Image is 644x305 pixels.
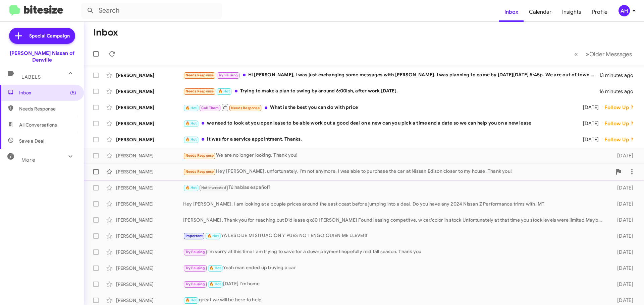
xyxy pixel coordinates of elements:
div: [PERSON_NAME], Thank you for reaching out Did lease qx60 [PERSON_NAME] Found leasing competitve, ... [183,217,606,223]
div: [DATE] [606,281,639,288]
span: 🔥 Hot [185,185,197,190]
span: Needs Response [185,89,214,93]
button: Next [582,47,636,61]
div: [PERSON_NAME] [116,265,183,272]
div: [PERSON_NAME] [116,120,183,127]
span: Try Pausing [185,250,205,254]
a: Calendar [524,2,557,22]
div: Trying to make a plan to swing by around 6:00ish, after work [DATE]. [183,87,599,95]
div: [PERSON_NAME] [116,184,183,191]
span: All Conversations [19,122,57,128]
span: Save a Deal [19,138,44,144]
span: 🔥 Hot [185,106,197,110]
button: AH [613,5,637,16]
span: 🔥 Hot [185,298,197,302]
span: » [586,50,589,58]
span: Labels [21,74,41,80]
div: [PERSON_NAME] [116,217,183,223]
div: Hi [PERSON_NAME], I was just exchanging some messages with [PERSON_NAME]. I was planning to come ... [183,71,599,79]
div: 16 minutes ago [599,88,639,95]
span: Try Pausing [185,282,205,286]
a: Insights [557,2,587,22]
span: 🔥 Hot [209,282,221,286]
div: [DATE] I'm home [183,280,606,288]
span: 🔥 Hot [185,121,197,126]
div: [PERSON_NAME] [116,281,183,288]
div: Follow Up ? [604,136,639,143]
div: [DATE] [574,136,604,143]
span: More [21,157,35,163]
span: Needs Response [231,106,260,110]
div: [DATE] [606,201,639,207]
div: [DATE] [606,184,639,191]
span: 🔥 Hot [207,234,219,238]
span: « [574,50,578,58]
div: Follow Up ? [604,104,639,111]
span: 🔥 Hot [209,266,221,270]
div: 13 minutes ago [599,72,639,79]
div: It was for a service appointment. Thanks. [183,136,574,143]
span: Special Campaign [29,32,70,39]
span: Important [185,234,203,238]
span: Call Them [201,106,219,110]
nav: Page navigation example [571,47,636,61]
div: [PERSON_NAME] [116,88,183,95]
div: What is the best you can do with price [183,103,574,111]
div: [DATE] [574,120,604,127]
div: AH [619,5,630,16]
div: [PERSON_NAME] [116,233,183,239]
div: [DATE] [606,152,639,159]
div: [DATE] [606,249,639,255]
div: we need to look at you open lease to be able work out a good deal on a new can you pick a time an... [183,120,574,127]
span: Needs Response [19,105,76,112]
div: [PERSON_NAME] [116,201,183,207]
span: Try Pausing [185,266,205,270]
div: I'm sorry at this time I am trying to save for a down payment hopefully mid fall season. Thank you [183,248,606,256]
div: Tú hablas español? [183,184,606,192]
button: Previous [570,47,582,61]
span: Inbox [19,89,76,96]
a: Profile [587,2,613,22]
div: [PERSON_NAME] [116,136,183,143]
span: Needs Response [185,153,214,158]
div: [DATE] [574,104,604,111]
div: [PERSON_NAME] [116,297,183,304]
div: [PERSON_NAME] [116,249,183,255]
div: [PERSON_NAME] [116,104,183,111]
div: Hey [PERSON_NAME], unfortunately, I'm not anymore. I was able to purchase the car at Nissan Ediso... [183,168,612,175]
div: [DATE] [606,233,639,239]
div: [PERSON_NAME] [116,72,183,79]
span: 🔥 Hot [185,137,197,142]
a: Special Campaign [9,28,75,44]
span: (5) [70,89,76,96]
span: Not Interested [201,185,226,190]
div: [DATE] [606,217,639,223]
div: [DATE] [606,297,639,304]
div: [DATE] [606,265,639,272]
div: We are no longer looking. Thank you! [183,152,606,159]
span: Try Pausing [218,73,238,77]
div: Hey [PERSON_NAME], I am looking at a couple prices around the east coast before jumping into a de... [183,201,606,207]
h1: Inbox [93,27,118,38]
div: Follow Up ? [604,120,639,127]
div: Yeah man ended up buying a car [183,264,606,272]
div: great we will be here to help [183,296,606,304]
span: Needs Response [185,73,214,77]
span: Older Messages [589,51,632,58]
span: 🔥 Hot [218,89,230,93]
a: Inbox [499,2,524,22]
input: Search [81,3,222,19]
span: Needs Response [185,169,214,174]
div: [PERSON_NAME] [116,168,183,175]
div: YA LES DIJE MI SITUACIÓN Y PUES NO TENGO QUIEN ME LLEVE!!! [183,232,606,240]
div: [PERSON_NAME] [116,152,183,159]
